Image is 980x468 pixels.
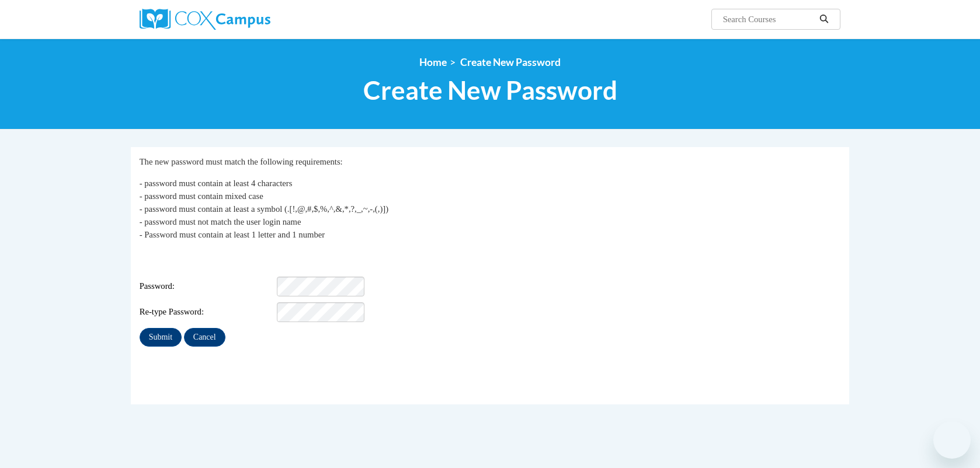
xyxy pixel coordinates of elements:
[140,9,362,30] a: Cox Campus
[140,280,275,293] span: Password:
[140,328,182,347] input: Submit
[933,421,971,459] iframe: Button to launch messaging window
[140,306,275,319] span: Re-type Password:
[460,56,561,68] span: Create New Password
[363,75,617,106] span: Create New Password
[815,12,833,26] button: Search
[140,179,388,239] span: - password must contain at least 4 characters - password must contain mixed case - password must ...
[419,56,447,68] a: Home
[184,328,225,347] input: Cancel
[140,157,343,166] span: The new password must match the following requirements:
[140,9,270,30] img: Cox Campus
[722,12,815,26] input: Search Courses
